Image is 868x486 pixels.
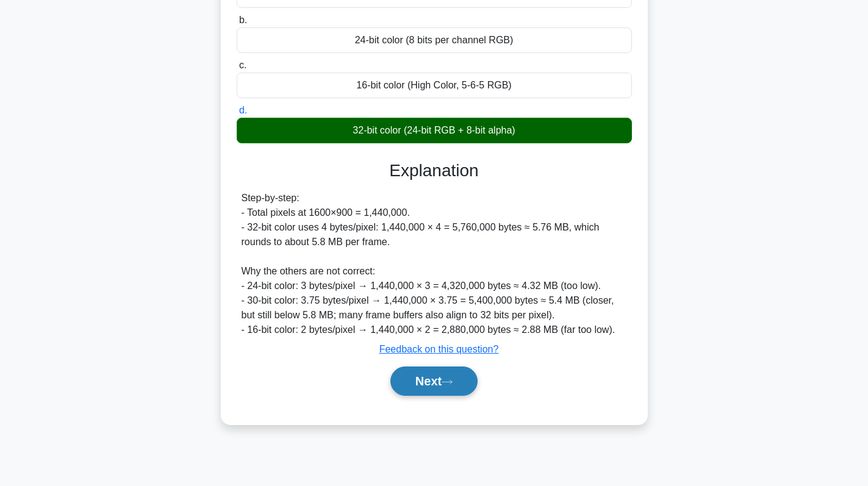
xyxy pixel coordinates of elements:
span: c. [239,60,246,70]
a: Feedback on this question? [379,344,499,354]
span: d. [239,105,247,115]
span: b. [239,15,247,25]
button: Next [390,366,478,396]
div: 32-bit color (24-bit RGB + 8-bit alpha) [237,118,632,143]
h3: Explanation [244,160,625,181]
div: 16-bit color (High Color, 5-6-5 RGB) [237,73,632,98]
div: Step-by-step: - Total pixels at 1600×900 = 1,440,000. - 32-bit color uses 4 bytes/pixel: 1,440,00... [242,191,627,337]
div: 24-bit color (8 bits per channel RGB) [237,27,632,53]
